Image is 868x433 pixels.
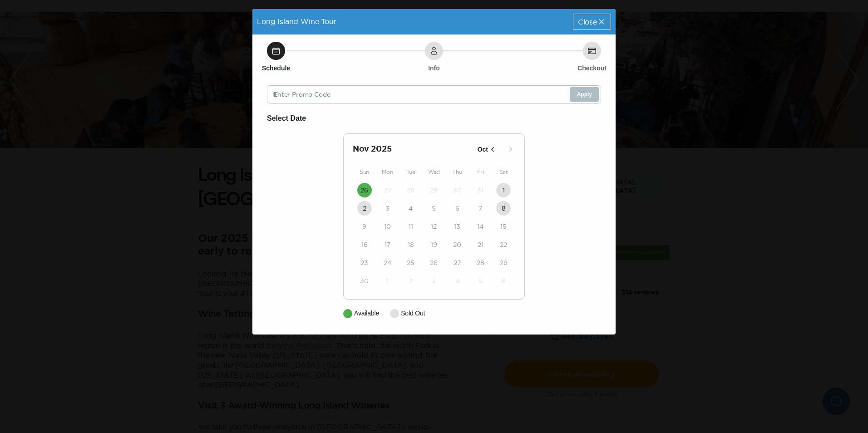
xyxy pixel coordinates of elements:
button: 26 [357,183,372,197]
button: 18 [404,237,418,252]
time: 23 [360,258,368,267]
button: 4 [450,274,464,288]
button: 2 [357,201,372,216]
time: 28 [477,258,484,267]
button: 5 [473,274,488,288]
div: Fri [469,167,492,177]
h6: Checkout [577,64,607,73]
button: 15 [496,219,511,234]
time: 1 [386,276,389,285]
time: 27 [384,186,391,195]
div: Sat [492,167,515,177]
button: 6 [450,201,464,216]
time: 4 [409,204,413,213]
button: 10 [380,219,395,234]
time: 5 [478,276,483,285]
time: 5 [432,204,436,213]
button: 14 [473,219,488,234]
time: 10 [384,222,391,231]
time: 31 [477,186,483,195]
time: 8 [502,204,506,213]
button: 31 [473,183,488,197]
time: 3 [432,276,436,285]
time: 16 [361,240,368,249]
time: 27 [454,258,461,267]
button: 6 [496,274,511,288]
time: 22 [500,240,507,249]
p: Available [354,309,379,318]
time: 2 [363,204,366,213]
button: 3 [380,201,395,216]
button: 1 [496,183,511,197]
button: 4 [404,201,418,216]
button: 30 [450,183,464,197]
time: 28 [407,186,414,195]
time: 14 [477,222,483,231]
button: 13 [450,219,464,234]
button: 16 [357,237,372,252]
div: Thu [446,167,469,177]
time: 4 [455,276,459,285]
time: 25 [407,258,414,267]
button: 22 [496,237,511,252]
time: 19 [431,240,437,249]
button: 5 [427,201,441,216]
time: 11 [409,222,413,231]
button: 28 [473,256,488,270]
button: 2 [404,274,418,288]
button: 20 [450,237,464,252]
time: 21 [478,240,483,249]
button: 8 [496,201,511,216]
time: 7 [478,204,482,213]
time: 3 [385,204,390,213]
button: Oct [475,142,500,157]
time: 17 [385,240,390,249]
button: 7 [473,201,488,216]
button: 29 [427,183,441,197]
button: 23 [357,256,372,270]
button: 28 [404,183,418,197]
button: 26 [427,256,441,270]
time: 26 [430,258,438,267]
div: Mon [376,167,399,177]
button: 30 [357,274,372,288]
h6: Info [428,64,440,73]
time: 1 [503,186,505,195]
button: 17 [380,237,395,252]
button: 1 [380,274,395,288]
h2: Nov 2025 [353,143,475,156]
button: 3 [427,274,441,288]
div: Sun [353,167,376,177]
button: 11 [404,219,418,234]
button: 9 [357,219,372,234]
time: 6 [455,204,459,213]
time: 15 [500,222,507,231]
button: 29 [496,256,511,270]
time: 24 [384,258,391,267]
time: 9 [362,222,366,231]
time: 29 [500,258,508,267]
div: Wed [422,167,445,177]
button: 12 [427,219,441,234]
time: 6 [502,276,506,285]
button: 24 [380,256,395,270]
time: 2 [409,276,413,285]
time: 30 [453,186,462,195]
span: Close [578,18,597,25]
time: 18 [408,240,414,249]
time: 13 [454,222,460,231]
button: 19 [427,237,441,252]
button: 27 [450,256,464,270]
time: 20 [453,240,461,249]
time: 26 [360,186,368,195]
time: 30 [360,276,369,285]
p: Oct [478,145,488,154]
button: 27 [380,183,395,197]
p: Sold Out [401,309,425,318]
span: Long Island Wine Tour [257,17,336,25]
h6: Select Date [267,113,601,124]
time: 29 [430,186,438,195]
h6: Schedule [262,64,290,73]
div: Tue [399,167,422,177]
button: 25 [404,256,418,270]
